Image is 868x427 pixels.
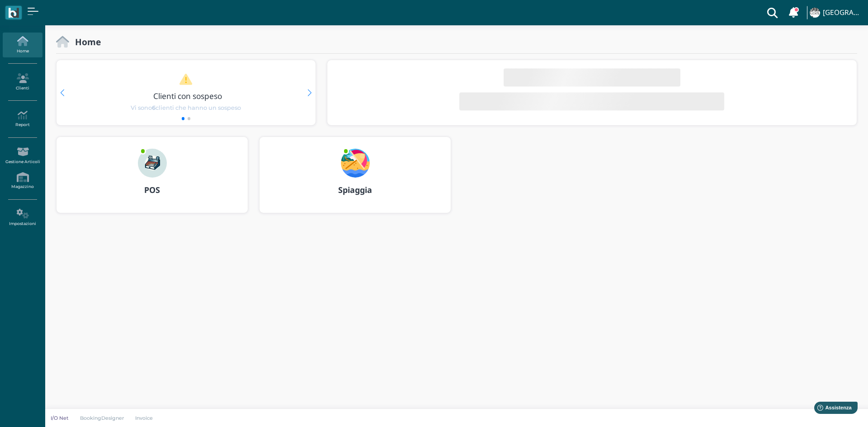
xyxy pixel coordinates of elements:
[69,37,101,47] h2: Home
[3,107,42,131] a: Report
[3,33,42,57] a: Home
[131,103,241,112] span: Vi sono clienti che hanno un sospeso
[338,184,372,195] b: Spiaggia
[341,149,370,178] img: ...
[808,2,863,23] a: ... [GEOGRAPHIC_DATA]
[152,104,156,111] b: 6
[3,169,42,193] a: Magazzino
[57,60,316,125] div: 1 / 2
[810,8,820,18] img: ...
[56,136,248,224] a: ... POS
[8,8,19,18] img: logo
[259,136,451,224] a: ... Spiaggia
[823,9,863,17] h4: [GEOGRAPHIC_DATA]
[804,399,860,419] iframe: Help widget launcher
[27,7,60,14] span: Assistenza
[3,70,42,94] a: Clienti
[307,89,311,96] div: Next slide
[3,143,42,168] a: Gestione Articoli
[60,89,64,96] div: Previous slide
[74,73,298,112] a: Clienti con sospeso Vi sono6clienti che hanno un sospeso
[144,184,160,195] b: POS
[138,149,167,178] img: ...
[75,92,300,100] h3: Clienti con sospeso
[3,205,42,230] a: Impostazioni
